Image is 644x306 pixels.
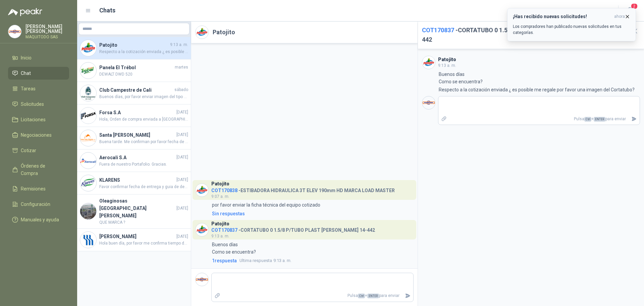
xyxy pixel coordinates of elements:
span: [DATE] [176,205,188,212]
span: ahora [614,14,625,19]
label: Adjuntar archivos [212,290,223,302]
span: Buena tarde. Me confirman por favor fecha de entrega. Gracias [99,139,188,145]
h4: Oleaginosas [GEOGRAPHIC_DATA][PERSON_NAME] [99,197,175,219]
p: Buenos días Como se encuentra? [439,71,483,85]
a: Company LogoOleaginosas [GEOGRAPHIC_DATA][PERSON_NAME][DATE]QUE MARCA ? [77,194,191,229]
h4: - CORTATUBO 0 1.5/8 P/TUBO PLAST [PERSON_NAME] 14-442 [211,226,375,232]
a: Sin respuestas [211,210,414,217]
span: COT170837 [211,227,237,233]
span: Remisiones [21,185,46,192]
h4: - ESTIBADORA HIDRAULICA 3T ELEV 190mm HD MARCA LOAD MASTER [211,186,395,192]
a: Company LogoPatojito9:13 a. m.Respecto a la cotización enviada ¿ es posible me regale por favor u... [77,37,191,59]
span: 9:13 a. m. [170,42,188,48]
img: Company Logo [196,273,208,286]
a: Tareas [8,82,69,95]
h2: - CORTATUBO 0 1.5/8 P/TUBO PLAST [PERSON_NAME] 14-442 [422,26,626,45]
label: Adjuntar archivos [438,113,450,125]
p: por favor enviar la ficha técnica del equipo cotizado [212,201,320,209]
span: [DATE] [176,154,188,161]
img: Company Logo [422,96,435,109]
span: ENTER [367,294,379,298]
img: Company Logo [196,26,208,39]
span: DEWALT DWD 520 [99,71,188,78]
img: Company Logo [80,62,96,79]
span: Fuera de nuestro Portafolio. Gracias. [99,161,188,168]
span: Hola, Orden de compra enviada a [GEOGRAPHIC_DATA], este material se recogera. Me confirmas horari... [99,116,188,123]
span: ENTER [594,117,605,122]
a: Chat [8,67,69,80]
span: [DATE] [176,177,188,183]
span: martes [175,64,188,71]
span: 9:13 a. m. [211,234,229,238]
p: Buenos días Como se encuentra? [212,241,256,256]
button: 2 [624,5,636,17]
span: 1 respuesta [212,257,237,264]
h1: Chats [99,6,115,15]
span: Ctrl [358,294,365,298]
span: QUE MARCA ? [99,219,188,226]
img: Company Logo [8,25,21,38]
button: Enviar [402,290,413,302]
img: Company Logo [80,40,96,56]
p: [PERSON_NAME] [PERSON_NAME] [25,24,69,34]
h4: [PERSON_NAME] [99,233,175,240]
span: Favor confirmar fecha de entrega y guia de despacho. [99,184,188,190]
a: Licitaciones [8,113,69,126]
a: Company LogoAerocali S.A[DATE]Fuera de nuestro Portafolio. Gracias. [77,149,191,172]
span: Manuales y ayuda [21,216,59,223]
a: Company LogoPanela El TrébolmartesDEWALT DWD 520 [77,59,191,82]
a: Company LogoForsa S.A[DATE]Hola, Orden de compra enviada a [GEOGRAPHIC_DATA], este material se re... [77,104,191,127]
a: Inicio [8,51,69,64]
h3: Patojito [211,222,229,226]
h4: Aerocali S.A [99,154,175,161]
span: Ultima respuesta [239,257,272,264]
span: Configuración [21,201,50,208]
img: Logo peakr [8,8,42,16]
a: Configuración [8,198,69,211]
a: Negociaciones [8,129,69,141]
img: Company Logo [80,85,96,101]
a: Manuales y ayuda [8,213,69,226]
button: ¡Has recibido nuevas solicitudes!ahora Los compradores han publicado nuevas solicitudes en tus ca... [507,8,636,41]
span: Hola buen día, por favor me confirma tiempo de garantía por defectos de fabrica [99,240,188,247]
h3: ¡Has recibido nuevas solicitudes! [513,14,611,19]
p: Pulsa + para enviar [223,290,402,302]
p: Los compradores han publicado nuevas solicitudes en tus categorías. [513,24,630,36]
span: [DATE] [176,233,188,240]
a: Company Logo[PERSON_NAME][DATE]Hola buen día, por favor me confirma tiempo de garantía por defect... [77,229,191,251]
div: Sin respuestas [212,210,245,217]
span: Tareas [21,85,36,92]
span: Inicio [21,54,32,61]
span: Cotizar [21,147,36,154]
span: Respecto a la cotización enviada ¿ es posible me regale por favor una imagen del Cortatubo? [99,49,188,55]
span: Órdenes de Compra [21,162,63,177]
span: Buenos días, por favor enviar imagen del tipo de llave que requiere, y especificar si pulgadas o ... [99,94,188,100]
p: MAQUITODO SAS [25,35,69,39]
img: Company Logo [80,232,96,248]
h3: Patojito [211,182,229,186]
img: Company Logo [196,223,208,236]
img: Company Logo [80,107,96,124]
img: Company Logo [80,130,96,146]
h3: Patojito [438,58,456,61]
span: COT170837 [422,27,454,34]
img: Company Logo [80,203,96,219]
span: COT170838 [211,188,237,193]
p: Pulsa + para enviar [449,113,629,125]
a: Company LogoClub Campestre de CalisábadoBuenos días, por favor enviar imagen del tipo de llave qu... [77,82,191,104]
a: Solicitudes [8,98,69,111]
h4: Club Campestre de Cali [99,86,173,94]
h4: Panela El Trébol [99,64,173,71]
h4: KLARENS [99,176,175,184]
span: sábado [174,87,188,93]
span: Chat [21,70,31,77]
p: Respecto a la cotización enviada ¿ es posible me regale por favor una imagen del Cortatubo? [439,86,635,93]
span: Solicitudes [21,100,44,108]
img: Company Logo [80,175,96,191]
img: Company Logo [422,56,435,69]
a: Company LogoKLARENS[DATE]Favor confirmar fecha de entrega y guia de despacho. [77,172,191,194]
h4: Forsa S.A [99,109,175,116]
button: Enviar [629,113,640,125]
a: Órdenes de Compra [8,160,69,180]
a: Cotizar [8,144,69,157]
